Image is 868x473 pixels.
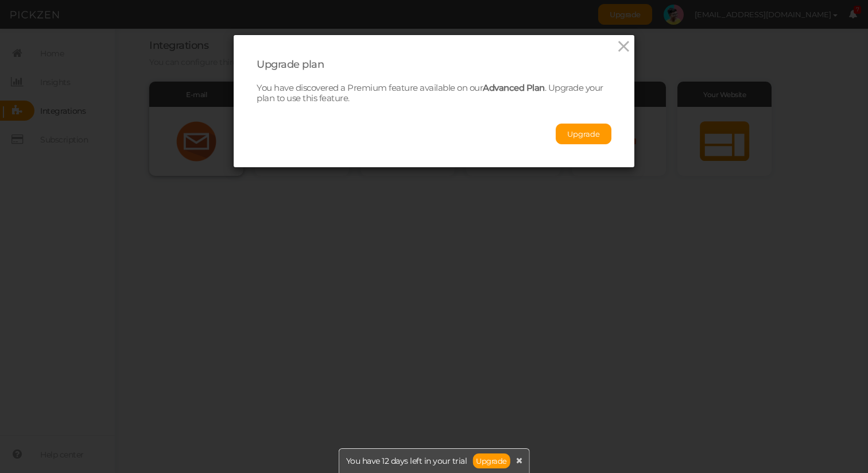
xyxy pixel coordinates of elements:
a: Upgrade [472,453,510,468]
p: You have discovered a Premium feature available on our . Upgrade your plan to use this feature. [257,83,611,105]
span: You have 12 days left in your trial [346,457,467,465]
div: Upgrade plan [257,58,611,71]
button: Upgrade [556,124,611,144]
b: Advanced Plan [483,82,545,93]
